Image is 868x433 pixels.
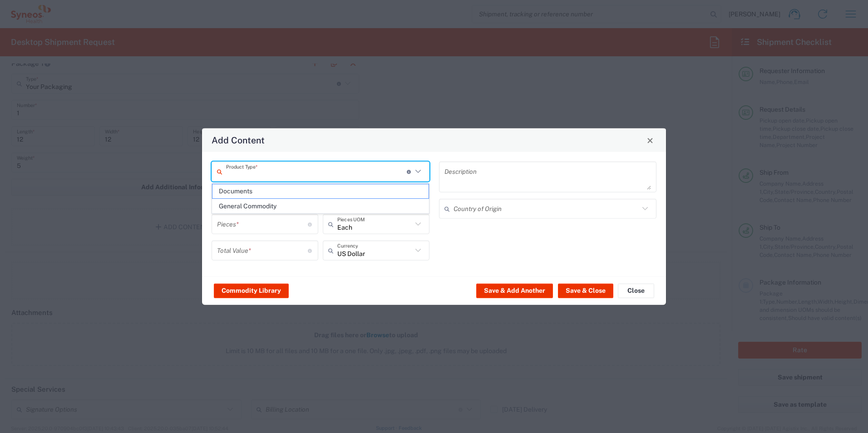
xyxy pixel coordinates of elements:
span: Documents [212,184,429,198]
button: Close [644,134,656,147]
button: Close [618,283,654,298]
h4: Add Content [212,133,265,147]
button: Commodity Library [214,283,289,298]
button: Save & Close [558,283,613,298]
button: Save & Add Another [476,283,553,298]
span: General Commodity [212,199,429,213]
